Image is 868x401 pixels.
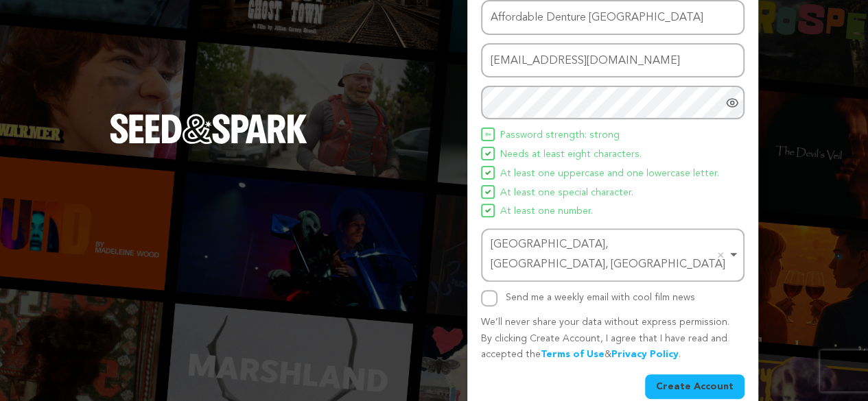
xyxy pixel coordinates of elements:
[485,132,491,137] img: Seed&Spark Icon
[110,114,307,171] a: Seed&Spark Homepage
[714,248,727,262] button: Remove item: 'ChIJB12_zYX8XYgRIuXfmSfvDtQ'
[485,170,491,175] img: Seed&Spark Icon
[611,350,679,359] a: Privacy Policy
[481,43,744,78] input: Email address
[485,208,491,213] img: Seed&Spark Icon
[491,235,727,275] div: [GEOGRAPHIC_DATA], [GEOGRAPHIC_DATA], [GEOGRAPHIC_DATA]
[645,374,744,399] button: Create Account
[725,96,739,110] a: Show password as plain text. Warning: this will display your password on the screen.
[500,127,620,144] span: Password strength: strong
[500,204,593,220] span: At least one number.
[485,189,491,195] img: Seed&Spark Icon
[500,147,642,163] span: Needs at least eight characters.
[506,293,695,302] label: Send me a weekly email with cool film news
[500,185,633,202] span: At least one special character.
[110,114,307,144] img: Seed&Spark Logo
[481,315,744,363] p: We’ll never share your data without express permission. By clicking Create Account, I agree that ...
[485,151,491,156] img: Seed&Spark Icon
[541,350,605,359] a: Terms of Use
[500,166,719,182] span: At least one uppercase and one lowercase letter.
